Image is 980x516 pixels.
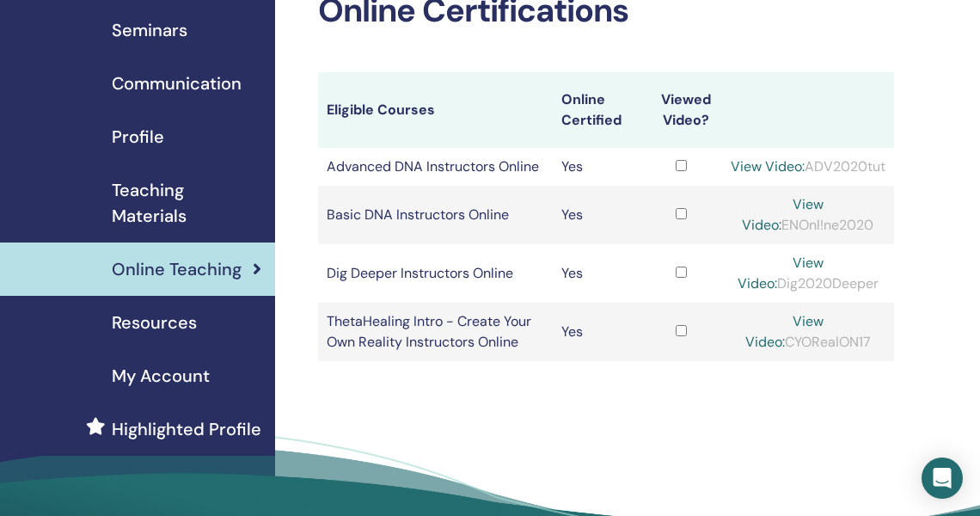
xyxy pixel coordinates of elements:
td: ThetaHealing Intro - Create Your Own Reality Instructors Online [318,303,553,361]
div: CYORealON17 [730,311,885,353]
td: Basic DNA Instructors Online [318,186,553,244]
th: Eligible Courses [318,72,553,148]
div: ENOnl!ne2020 [730,194,885,236]
td: Yes [553,244,641,303]
span: Seminars [112,17,187,43]
span: Online Teaching [112,256,242,282]
a: View Video: [731,157,805,175]
div: Open Intercom Messenger [922,458,963,499]
span: My Account [112,363,210,389]
td: Yes [553,186,641,244]
td: Yes [553,148,641,186]
th: Online Certified [553,72,641,148]
td: Advanced DNA Instructors Online [318,148,553,186]
span: Resources [112,310,197,335]
td: Dig Deeper Instructors Online [318,244,553,303]
span: Highlighted Profile [112,416,261,442]
span: Profile [112,124,164,150]
a: View Video: [738,254,824,292]
div: Dig2020Deeper [730,253,885,294]
a: View Video: [742,195,824,234]
td: Yes [553,303,641,361]
div: ADV2020tut [730,157,885,177]
span: Communication [112,71,242,96]
a: View Video: [745,312,824,351]
th: Viewed Video? [641,72,721,148]
span: Teaching Materials [112,177,261,229]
